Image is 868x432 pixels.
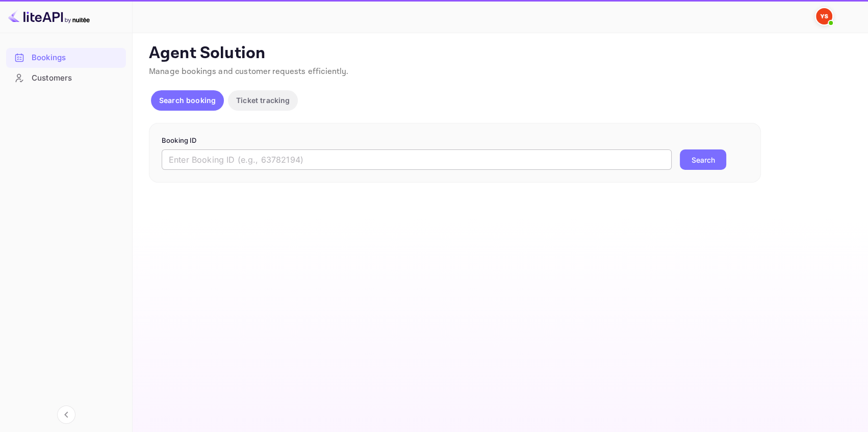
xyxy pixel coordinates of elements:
[680,149,726,170] button: Search
[149,43,850,64] p: Agent Solution
[236,95,290,106] p: Ticket tracking
[8,8,90,24] img: LiteAPI logo
[149,66,349,77] span: Manage bookings and customer requests efficiently.
[6,68,126,87] a: Customers
[816,8,832,24] img: Yandex Support
[6,48,126,68] div: Bookings
[159,95,216,106] p: Search booking
[162,136,748,146] p: Booking ID
[6,48,126,67] a: Bookings
[6,68,126,88] div: Customers
[162,149,672,170] input: Enter Booking ID (e.g., 63782194)
[32,52,121,64] div: Bookings
[57,405,75,424] button: Collapse navigation
[32,72,121,84] div: Customers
